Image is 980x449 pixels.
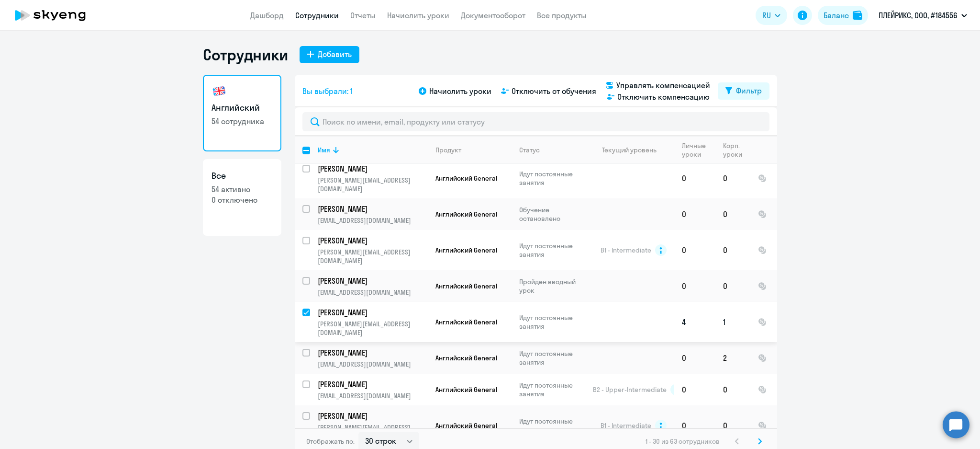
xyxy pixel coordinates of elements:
a: [PERSON_NAME] [318,347,427,358]
span: Отображать по: [306,437,355,446]
td: 0 [715,230,750,270]
p: Идут постоянные занятия [519,313,585,331]
span: Управлять компенсацией [616,80,710,91]
span: Отключить компенсацию [617,91,710,103]
span: Отключить от обучения [512,85,596,97]
div: Имя [318,146,427,154]
div: Статус [519,146,585,154]
p: [EMAIL_ADDRESS][DOMAIN_NAME] [318,216,427,225]
a: Отчеты [350,11,376,20]
div: Корп. уроки [723,141,750,159]
a: Английский54 сотрудника [203,75,281,151]
td: 0 [715,198,750,230]
p: [PERSON_NAME] [318,347,426,358]
p: 54 активно [212,184,273,195]
p: [PERSON_NAME][EMAIL_ADDRESS][DOMAIN_NAME] [318,248,427,265]
td: 0 [674,158,715,198]
p: Идут постоянные занятия [519,417,585,434]
div: Статус [519,146,540,154]
a: [PERSON_NAME] [318,204,427,214]
button: Фильтр [718,82,769,100]
span: Английский General [435,318,497,326]
div: Личные уроки [682,141,715,159]
div: Баланс [824,10,849,21]
p: ПЛЕЙРИКС, ООО, #184556 [879,10,958,21]
p: Идут постоянные занятия [519,381,585,398]
td: 0 [674,342,715,374]
span: B1 - Intermediate [601,246,651,254]
span: B2 - Upper-Intermediate [593,385,667,394]
p: [PERSON_NAME][EMAIL_ADDRESS][DOMAIN_NAME] [318,320,427,337]
span: Начислить уроки [429,85,491,97]
p: [PERSON_NAME][EMAIL_ADDRESS][PERSON_NAME][DOMAIN_NAME] [318,423,427,440]
a: [PERSON_NAME] [318,379,427,390]
h3: Все [212,170,273,182]
span: B1 - Intermediate [601,421,651,430]
div: Имя [318,146,330,154]
div: Текущий уровень [602,146,657,154]
div: Продукт [435,146,511,154]
a: Все продукты [537,11,587,20]
p: [PERSON_NAME] [318,163,426,174]
p: [PERSON_NAME] [318,235,426,246]
div: Фильтр [736,85,762,96]
a: [PERSON_NAME] [318,163,427,174]
td: 0 [715,158,750,198]
a: [PERSON_NAME] [318,235,427,246]
td: 0 [715,374,750,405]
div: Добавить [318,48,352,60]
td: 0 [674,270,715,302]
td: 0 [715,405,750,446]
button: RU [756,6,787,25]
a: Начислить уроки [387,11,449,20]
p: [EMAIL_ADDRESS][DOMAIN_NAME] [318,288,427,297]
p: [EMAIL_ADDRESS][DOMAIN_NAME] [318,391,427,400]
a: Документооборот [461,11,525,20]
h1: Сотрудники [203,45,288,64]
p: [PERSON_NAME][EMAIL_ADDRESS][DOMAIN_NAME] [318,176,427,193]
span: Английский General [435,282,497,290]
h3: Английский [212,102,273,114]
div: Корп. уроки [723,141,744,159]
td: 0 [674,405,715,446]
span: Английский General [435,385,497,394]
div: Текущий уровень [593,146,674,154]
p: Пройден вводный урок [519,277,585,295]
input: Поиск по имени, email, продукту или статусу [302,112,769,131]
button: Добавить [300,46,359,63]
p: [PERSON_NAME] [318,204,426,214]
p: Идут постоянные занятия [519,349,585,367]
td: 0 [715,270,750,302]
span: RU [762,10,771,21]
a: Дашборд [250,11,284,20]
button: ПЛЕЙРИКС, ООО, #184556 [874,4,972,27]
div: Личные уроки [682,141,709,159]
p: Идут постоянные занятия [519,170,585,187]
a: [PERSON_NAME] [318,411,427,421]
td: 0 [674,230,715,270]
p: 0 отключено [212,195,273,205]
p: 54 сотрудника [212,116,273,127]
a: Сотрудники [295,11,339,20]
td: 0 [674,374,715,405]
span: Английский General [435,210,497,219]
a: [PERSON_NAME] [318,307,427,318]
span: 1 - 30 из 63 сотрудников [646,437,720,446]
p: [PERSON_NAME] [318,411,426,421]
p: Идут постоянные занятия [519,242,585,259]
span: Вы выбрали: 1 [302,85,353,97]
div: Продукт [435,146,461,154]
td: 2 [715,342,750,374]
span: Английский General [435,421,497,430]
button: Балансbalance [818,6,868,25]
p: Обучение остановлено [519,206,585,223]
img: balance [853,11,862,20]
td: 4 [674,302,715,342]
p: [PERSON_NAME] [318,276,426,286]
img: english [212,83,227,99]
span: Английский General [435,174,497,183]
td: 0 [674,198,715,230]
a: Все54 активно0 отключено [203,159,281,236]
span: Английский General [435,246,497,254]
